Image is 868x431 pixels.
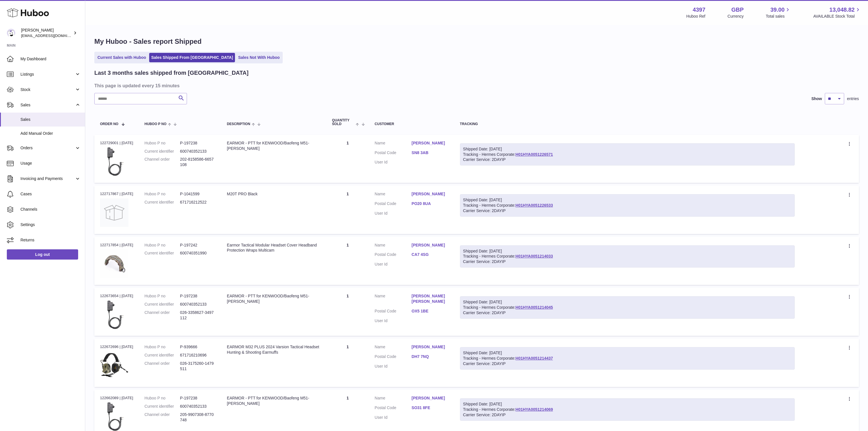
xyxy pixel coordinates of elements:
[375,354,412,361] dt: Postal Code
[227,344,321,355] div: EARMOR M32 PLUS 2024 Varsion Tactical Headset Hunting & Shooting Earmuffs
[227,122,250,126] span: Description
[412,140,449,146] a: [PERSON_NAME]
[463,350,792,356] div: Shipped Date: [DATE]
[460,296,795,319] div: Tracking - Hermes Corporate:
[463,248,792,254] div: Shipped Date: [DATE]
[515,203,553,208] a: H01HYA0051226533
[766,14,791,19] span: Total sales
[21,33,84,38] span: [EMAIL_ADDRESS][DOMAIN_NAME]
[7,29,15,37] img: drumnnbass@gmail.com
[686,14,705,19] div: Huboo Ref
[460,122,795,126] div: Tracking
[180,191,216,197] dd: P-1041599
[20,237,81,243] span: Returns
[145,149,180,154] dt: Current identifier
[460,143,795,166] div: Tracking - Hermes Corporate:
[100,243,133,248] div: 122717854 | [DATE]
[515,407,553,412] a: H01HYA0051214069
[180,302,216,307] dd: 600740352133
[375,318,412,324] dt: User Id
[813,6,861,19] a: 13,048.82 AVAILABLE Stock Total
[460,398,795,421] div: Tracking - Hermes Corporate:
[412,395,449,401] a: [PERSON_NAME]
[375,191,412,198] dt: Name
[332,119,355,126] span: Quantity Sold
[375,211,412,216] dt: User Id
[20,207,81,212] span: Channels
[100,402,128,431] img: $_1.JPG
[100,249,128,278] img: $_1.JPG
[145,412,180,423] dt: Channel order
[20,176,75,181] span: Invoicing and Payments
[180,250,216,256] dd: 600740351990
[326,135,369,183] td: 1
[375,150,412,157] dt: Postal Code
[227,191,321,197] div: M20T PRO Black
[463,361,792,366] div: Carrier Service: 2DAYIP
[515,254,553,258] a: H01HYA0051214033
[375,405,412,412] dt: Postal Code
[180,140,216,146] dd: P-197238
[20,131,81,136] span: Add Manual Order
[326,186,369,234] td: 1
[375,159,412,165] dt: User Id
[515,305,553,310] a: H01HYA0051214045
[145,200,180,205] dt: Current identifier
[149,53,235,62] a: Sales Shipped From [GEOGRAPHIC_DATA]
[100,351,128,380] img: $_1.JPG
[20,191,81,197] span: Cases
[463,412,792,418] div: Carrier Service: 2DAYIP
[460,194,795,217] div: Tracking - Hermes Corporate:
[375,364,412,369] dt: User Id
[412,293,449,304] a: [PERSON_NAME] [PERSON_NAME]
[145,361,180,372] dt: Channel order
[375,122,449,126] div: Customer
[375,415,412,420] dt: User Id
[180,310,216,321] dd: 026-3358627-3497112
[412,405,449,411] a: SO31 8FE
[145,344,180,350] dt: Huboo P no
[463,401,792,407] div: Shipped Date: [DATE]
[811,96,822,101] label: Show
[100,140,133,146] div: 122729001 | [DATE]
[145,310,180,321] dt: Channel order
[693,6,705,14] strong: 4397
[412,308,449,314] a: OX5 1BE
[460,245,795,268] div: Tracking - Hermes Corporate:
[766,6,791,19] a: 39.00 Total sales
[145,404,180,409] dt: Current identifier
[145,302,180,307] dt: Current identifier
[463,259,792,264] div: Carrier Service: 2DAYIP
[100,395,133,401] div: 122662089 | [DATE]
[145,191,180,197] dt: Huboo P no
[375,252,412,259] dt: Postal Code
[375,201,412,208] dt: Postal Code
[326,237,369,285] td: 1
[375,308,412,315] dt: Postal Code
[100,293,133,299] div: 122673654 | [DATE]
[145,395,180,401] dt: Huboo P no
[145,353,180,358] dt: Current identifier
[100,191,133,196] div: 122717867 | [DATE]
[412,150,449,156] a: SN8 3AB
[180,149,216,154] dd: 600740352133
[180,344,216,350] dd: P-939666
[21,28,72,38] div: [PERSON_NAME]
[180,293,216,299] dd: P-197238
[20,87,75,92] span: Stock
[375,140,412,147] dt: Name
[829,6,855,14] span: 13,048.82
[326,288,369,336] td: 1
[236,53,282,62] a: Sales Not With Huboo
[20,145,75,151] span: Orders
[515,152,553,157] a: H01HYA0051226571
[375,293,412,306] dt: Name
[770,6,784,14] span: 39.00
[100,301,128,329] img: $_1.JPG
[728,14,744,19] div: Currency
[227,140,321,151] div: EARMOR - PTT for KENWOOD/Baofeng M51-[PERSON_NAME]
[180,353,216,358] dd: 671716210696
[94,37,859,46] h1: My Huboo - Sales report Shipped
[145,250,180,256] dt: Current identifier
[412,191,449,197] a: [PERSON_NAME]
